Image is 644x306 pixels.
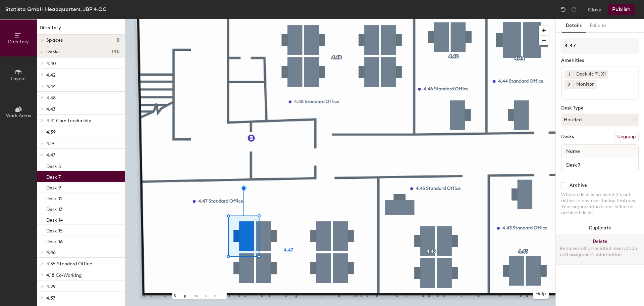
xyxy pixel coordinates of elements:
[570,183,587,188] div: Archive
[571,6,577,13] img: Redo
[6,113,31,119] span: Work Areas
[562,19,586,33] button: Details
[46,284,56,290] span: 4.29
[46,250,56,255] span: 4.46
[46,141,54,146] span: 4.19
[46,237,63,245] p: Desk 16
[46,205,63,212] p: Desk 13
[608,4,635,15] button: Publish
[573,70,608,79] div: Dock 4: P1, X1
[46,172,61,180] p: Desk 7
[46,61,56,67] span: 4.40
[46,272,82,278] span: 4.18 Co-Working
[565,70,573,79] button: 1
[563,145,583,158] span: Name
[561,192,639,216] div: When a desk is archived it's not active in any user-facing features. Your organization is not bil...
[568,81,570,88] span: 2
[560,6,567,13] img: Undo
[46,226,63,234] p: Desk 15
[561,58,639,63] div: Amenities
[46,215,63,223] p: Desk 14
[46,38,63,43] span: Spaces
[556,235,644,264] button: DeleteRemoves all associated reservation and assignment information
[565,80,573,89] button: 2
[556,221,644,235] button: Duplicate
[46,194,63,202] p: Desk 12
[560,246,640,258] div: Removes all associated reservation and assignment information
[561,114,639,126] button: Hoteled
[561,134,574,139] div: Desks
[588,4,601,15] button: Close
[561,105,639,111] div: Desk Type
[46,72,56,78] span: 4.42
[8,39,29,45] span: Directory
[614,131,639,142] button: Ungroup
[46,261,92,267] span: 4.35 Standard Office
[586,19,610,33] button: Policies
[46,84,56,89] span: 4.44
[46,295,55,301] span: 4.37
[11,76,26,82] span: Layout
[46,152,55,158] span: 4.47
[46,118,91,124] span: 4.41 Core Leadership
[533,289,549,299] button: Help
[37,24,125,35] h1: Directory
[573,80,597,89] div: Monitor
[117,38,120,43] span: 0
[46,95,56,101] span: 4.48
[46,129,56,135] span: 4.39
[112,49,120,54] span: 140
[563,160,637,170] input: Unnamed desk
[46,49,59,54] span: Desks
[568,71,570,78] span: 1
[5,5,107,13] div: Statista GmbH Headquarters, JBP 4.OG
[46,183,61,191] p: Desk 9
[46,106,56,112] span: 4.43
[46,162,61,169] p: Desk 5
